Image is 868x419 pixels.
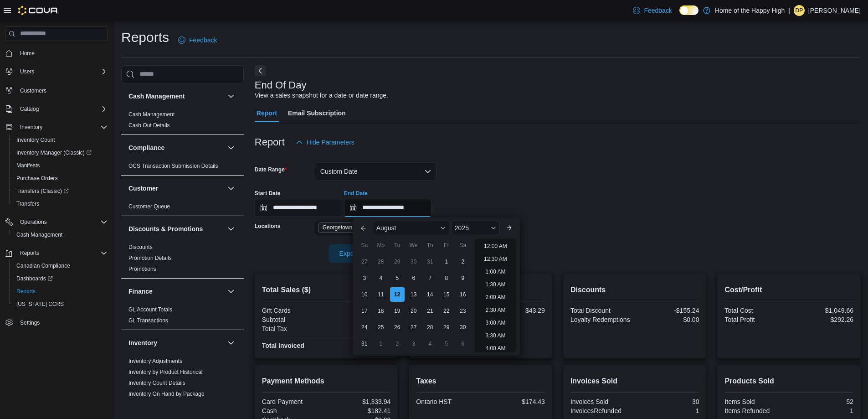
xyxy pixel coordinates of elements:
div: $174.43 [483,398,545,405]
div: $1,341.92 [328,316,390,323]
div: Sa [456,238,470,253]
div: day-30 [456,320,470,335]
span: Feedback [644,6,672,15]
p: [PERSON_NAME] [808,5,861,16]
span: Transfers [16,200,39,207]
div: Compliance [121,160,244,175]
li: 2:00 AM [482,292,509,303]
li: 1:30 AM [482,279,509,290]
div: Customer [121,201,244,216]
div: Loyalty Redemptions [570,316,633,323]
div: day-31 [423,254,437,269]
div: day-27 [406,320,421,335]
a: GL Transactions [128,317,168,324]
div: day-7 [423,271,437,285]
div: day-17 [357,304,372,318]
span: Reports [16,248,108,259]
h3: Compliance [128,143,164,152]
button: Home [2,47,111,60]
div: $1,333.94 [328,398,390,405]
button: Settings [2,316,111,329]
span: Inventory On Hand by Package [128,390,205,398]
button: Users [2,65,111,78]
button: Cash Management [9,228,111,241]
div: day-28 [374,254,388,269]
h2: Discounts [570,285,699,295]
button: Finance [128,287,224,296]
h3: Inventory [128,338,157,347]
div: day-31 [357,336,372,351]
span: Customer Queue [128,203,170,210]
a: Inventory Count Details [128,380,185,386]
a: Manifests [13,160,43,171]
button: Discounts & Promotions [128,224,224,233]
span: Promotions [128,265,156,273]
button: Customer [226,183,236,194]
div: $0.00 [328,307,390,314]
div: day-3 [357,271,372,285]
div: $1,049.66 [791,307,853,314]
label: Date Range [255,166,287,173]
label: Start Date [255,190,281,197]
span: Cash Management [13,229,108,240]
div: Tu [390,238,405,253]
button: Compliance [128,143,224,152]
h3: End Of Day [255,80,307,91]
span: [US_STATE] CCRS [16,300,64,308]
div: day-28 [423,320,437,335]
div: day-29 [439,320,454,335]
span: Catalog [20,105,39,113]
button: Inventory Count [9,134,111,146]
span: Manifests [16,162,40,169]
a: Cash Management [128,111,175,118]
span: Report [257,104,277,122]
div: Card Payment [262,398,324,405]
a: Promotion Details [128,255,172,261]
div: day-10 [357,287,372,302]
span: Feedback [189,36,217,45]
span: Inventory Manager (Classic) [16,149,92,156]
div: day-9 [456,271,470,285]
span: Georgetown - [GEOGRAPHIC_DATA] - Fire & Flower [323,223,394,232]
h2: Total Sales ($) [262,285,391,295]
div: $292.26 [791,316,853,323]
button: Users [16,66,38,77]
div: day-14 [423,287,437,302]
li: 3:30 AM [482,330,509,341]
div: Subtotal [262,316,324,323]
a: Home [16,48,38,59]
span: Home [16,47,108,59]
span: Reports [20,249,39,257]
span: Dashboards [13,273,108,284]
div: day-24 [357,320,372,335]
span: Reports [16,288,36,295]
span: Transfers (Classic) [16,187,69,195]
button: Operations [16,217,51,228]
div: View a sales snapshot for a date or date range. [255,91,388,100]
button: Purchase Orders [9,172,111,185]
button: Operations [2,216,111,228]
div: day-27 [357,254,372,269]
li: 12:30 AM [480,253,511,264]
div: day-1 [374,336,388,351]
button: Next month [502,221,516,235]
span: Purchase Orders [13,173,108,184]
div: day-22 [439,304,454,318]
input: Press the down key to open a popover containing a calendar. [255,199,342,217]
a: Settings [16,317,43,328]
a: Customers [16,85,50,96]
span: Hide Parameters [307,138,354,147]
div: InvoicesRefunded [570,407,633,414]
div: Cash [262,407,324,414]
a: Feedback [629,1,675,20]
div: 1 [637,407,699,414]
ul: Time [475,239,516,352]
div: Deanna Pimentel [794,5,805,16]
span: OCS Transaction Submission Details [128,162,218,170]
span: Inventory Count [16,136,55,144]
span: Inventory Count [13,134,108,145]
span: DP [796,5,803,16]
a: Canadian Compliance [13,260,74,271]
